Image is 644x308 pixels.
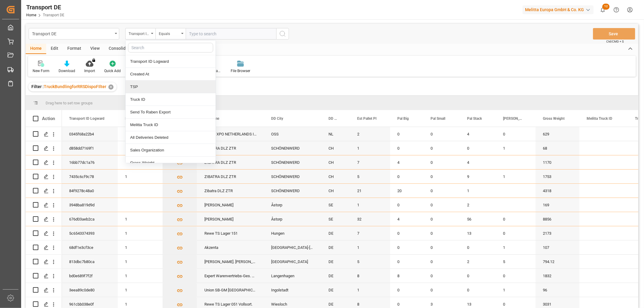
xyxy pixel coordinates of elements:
[26,155,62,170] div: Press SPACE to select this row.
[523,4,596,15] button: Melitta Europa GmbH & Co. KG
[610,3,623,17] button: Help Center
[460,255,496,268] div: 2
[118,141,162,155] div: 1
[536,240,579,254] div: 107
[536,141,579,155] div: 68
[264,212,321,226] div: Åstorp
[496,283,536,297] div: 1
[350,184,390,198] div: 21
[26,13,36,17] a: Home
[62,155,118,169] div: 16bb77dc1a76
[536,184,579,198] div: 4318
[423,170,460,183] div: 0
[350,141,390,155] div: 1
[29,28,119,40] button: open menu
[423,226,460,240] div: 0
[125,116,149,121] span: Delivery Count
[321,255,350,268] div: DE
[593,28,635,40] button: Save
[606,39,624,44] span: Ctrl/CMD + S
[321,226,350,240] div: DE
[62,212,118,226] div: 676d03aeb2ca
[390,141,423,155] div: 0
[118,240,162,254] div: 1
[118,269,162,283] div: 1
[496,240,536,254] div: 1
[197,255,264,268] div: [PERSON_NAME]. [PERSON_NAME] GmbH
[126,106,216,119] div: Send To Raben Export
[467,116,482,121] span: Pal Stack
[104,44,136,54] div: Consolidate
[271,116,283,121] span: DD City
[264,141,321,155] div: SCHÖNENWERD
[390,155,423,169] div: 4
[104,68,121,74] div: Quick Add
[62,141,118,155] div: d858dd7169f1
[118,212,162,226] div: 1
[26,240,62,255] div: Press SPACE to select this row.
[390,127,423,141] div: 0
[423,155,460,169] div: 0
[460,155,496,169] div: 4
[350,212,390,226] div: 32
[62,269,118,283] div: bd0e689f7f2f
[423,212,460,226] div: 0
[264,283,321,297] div: Ingolstadt
[496,226,536,240] div: 0
[496,127,536,141] div: 0
[62,127,118,141] div: 0345f68a22b4
[460,184,496,198] div: 1
[350,198,390,212] div: 1
[126,55,216,68] div: Transport ID Logward
[264,127,321,141] div: OSS
[31,84,44,89] span: Filter :
[62,170,118,183] div: 7435c6cf9c78
[397,116,409,121] span: Pal Big
[186,28,276,40] input: Type to search
[423,127,460,141] div: 0
[390,283,423,297] div: 0
[32,30,113,37] div: Transport DE
[321,283,350,297] div: DE
[496,269,536,283] div: 0
[62,184,118,198] div: 84f9278c48a0
[321,240,350,254] div: DE
[44,84,106,89] span: TruckBundlingforRRSDispoFIlter
[159,30,179,37] div: Equals
[602,4,610,10] span: 12
[26,44,46,54] div: Home
[26,184,62,198] div: Press SPACE to select this row.
[350,127,390,141] div: 2
[197,127,264,141] div: AH DC XPO NETHERLANDS II BV
[536,155,579,169] div: 1170
[536,212,579,226] div: 8856
[276,28,289,40] button: search button
[390,226,423,240] div: 0
[26,226,62,240] div: Press SPACE to select this row.
[423,269,460,283] div: 0
[523,5,594,14] div: Melitta Europa GmbH & Co. KG
[321,269,350,283] div: DE
[197,226,264,240] div: Rewe TS Lager 151
[460,283,496,297] div: 0
[264,155,321,169] div: SCHÖNENWERD
[126,68,216,81] div: Created At
[118,127,162,141] div: 1
[126,119,216,131] div: Melitta Truck ID
[390,170,423,183] div: 0
[125,28,155,40] button: close menu
[390,240,423,254] div: 0
[26,255,62,269] div: Press SPACE to select this row.
[197,240,264,254] div: Akzenta
[321,198,350,212] div: SE
[350,269,390,283] div: 8
[62,255,118,268] div: 813dbc7b80ca
[69,116,104,121] span: Transport ID Logward
[26,3,64,12] div: Transport DE
[460,170,496,183] div: 9
[390,269,423,283] div: 8
[350,155,390,169] div: 7
[26,127,62,141] div: Press SPACE to select this row.
[33,68,50,74] div: New Form
[264,226,321,240] div: Hungen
